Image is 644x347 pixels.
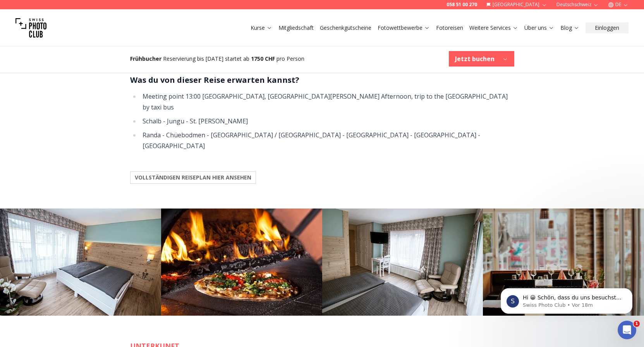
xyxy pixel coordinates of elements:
[247,22,275,33] button: Kurse
[140,91,514,113] li: Meeting point 13:00 [GEOGRAPHIC_DATA], [GEOGRAPHIC_DATA][PERSON_NAME] Afternoon, trip to the [GEO...
[130,171,256,184] button: VOLLSTÄNDIGEN REISEPLAN HIER ANSEHEN
[251,55,275,62] b: 1750 CHF
[483,209,644,316] img: Photo556
[378,24,430,32] a: Fotowettbewerbe
[140,130,514,151] li: Randa - Chüebodmen - [GEOGRAPHIC_DATA] / [GEOGRAPHIC_DATA] - [GEOGRAPHIC_DATA] - [GEOGRAPHIC_DATA...
[449,51,514,67] button: Jetzt buchen
[469,24,518,32] a: Weitere Services
[251,24,272,32] a: Kurse
[163,55,249,62] span: Reservierung bis [DATE] startet ab
[130,55,161,62] b: Frühbucher
[521,22,557,33] button: Über uns
[436,24,463,32] a: Fotoreisen
[130,74,514,86] h3: Was du von dieser Reise erwarten kannst?
[322,209,483,316] img: Photo555
[140,116,514,126] li: Schalb - Jungu - St. [PERSON_NAME]
[278,24,314,32] a: Mitgliedschaft
[433,22,466,33] button: Fotoreisen
[447,2,477,8] a: 058 51 00 270
[586,22,629,33] button: Einloggen
[161,209,322,316] img: Photo554
[634,321,640,327] span: 1
[557,22,582,33] button: Blog
[275,22,317,33] button: Mitgliedschaft
[560,24,579,32] a: Blog
[276,55,304,62] span: pro Person
[15,12,46,43] img: Swiss photo club
[455,54,495,63] b: Jetzt buchen
[489,272,644,326] iframe: Intercom notifications Nachricht
[320,24,371,32] a: Geschenkgutscheine
[524,24,554,32] a: Über uns
[317,22,374,33] button: Geschenkgutscheine
[618,321,636,339] iframe: Intercom live chat
[374,22,433,33] button: Fotowettbewerbe
[466,22,521,33] button: Weitere Services
[135,174,251,181] b: VOLLSTÄNDIGEN REISEPLAN HIER ANSEHEN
